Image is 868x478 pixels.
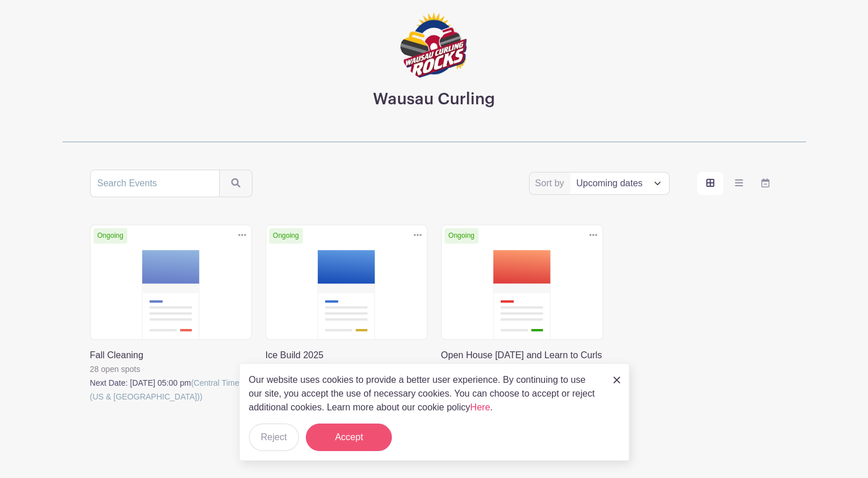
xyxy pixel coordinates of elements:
img: logo-1.png [400,12,469,81]
label: Sort by [535,177,568,190]
button: Accept [306,424,392,451]
input: Search Events [90,170,220,197]
img: close_button-5f87c8562297e5c2d7936805f587ecaba9071eb48480494691a3f1689db116b3.svg [613,377,620,383]
p: Our website uses cookies to provide a better user experience. By continuing to use our site, you ... [249,373,601,414]
button: Reject [249,424,299,451]
a: Here [470,402,491,412]
h3: Wausau Curling [373,90,495,109]
div: order and view [697,172,779,195]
